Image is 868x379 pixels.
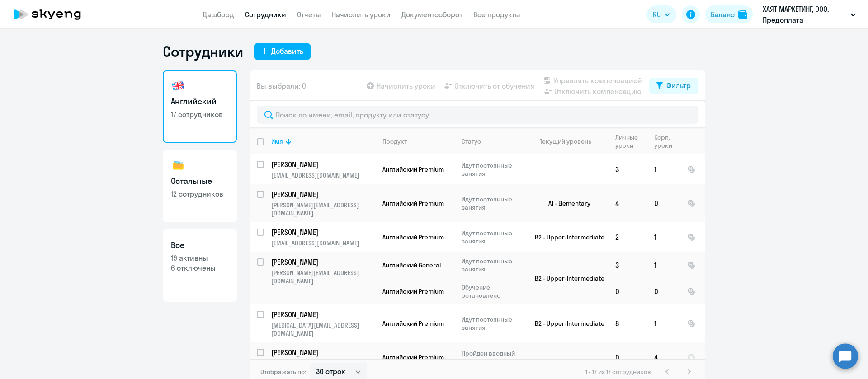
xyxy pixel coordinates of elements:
p: [EMAIL_ADDRESS][DOMAIN_NAME] [271,239,375,247]
p: 6 отключены [171,263,229,273]
td: 1 [647,252,680,278]
button: Добавить [254,43,311,60]
td: 3 [608,154,647,184]
span: Английский Premium [382,233,444,241]
td: B2 - Upper-Intermediate [524,304,608,342]
td: 1 [647,304,680,342]
td: A1 - Elementary [524,184,608,222]
span: Отображать по: [260,368,306,376]
a: [PERSON_NAME] [271,227,375,237]
span: Английский Premium [382,199,444,207]
input: Поиск по имени, email, продукту или статусу [257,106,698,124]
a: Сотрудники [245,10,286,19]
p: [EMAIL_ADDRESS][DOMAIN_NAME] [271,171,375,179]
a: Отчеты [297,10,321,19]
span: Английский Premium [382,287,444,295]
td: 0 [647,278,680,304]
p: Идут постоянные занятия [462,257,524,273]
h3: Остальные [171,175,229,187]
div: Текущий уровень [531,137,608,145]
span: RU [653,9,661,20]
img: others [171,158,185,173]
div: Корп. уроки [654,133,679,150]
td: 8 [608,304,647,342]
a: Документооборот [401,10,462,19]
td: B2 - Upper-Intermediate [524,252,608,304]
td: 2 [608,222,647,252]
td: 1 [647,222,680,252]
div: Фильтр [666,80,691,91]
a: Начислить уроки [332,10,391,19]
td: 0 [608,278,647,304]
span: Английский Premium [382,165,444,173]
span: 1 - 17 из 17 сотрудников [585,368,651,376]
p: 17 сотрудников [171,109,229,119]
a: Все19 активны6 отключены [163,229,237,302]
a: [PERSON_NAME] [271,347,375,357]
p: 12 сотрудников [171,189,229,199]
h3: Английский [171,96,229,108]
p: Обучение остановлено [462,283,524,299]
div: Добавить [271,46,303,56]
a: [PERSON_NAME] [271,189,375,199]
p: [PERSON_NAME] [271,309,373,319]
a: [PERSON_NAME] [271,159,375,169]
p: [PERSON_NAME] [271,347,373,357]
button: Фильтр [649,78,698,94]
a: [PERSON_NAME] [271,309,375,319]
p: [PERSON_NAME][EMAIL_ADDRESS][DOMAIN_NAME] [271,269,375,285]
p: Идут постоянные занятия [462,161,524,178]
p: ХАЯТ МАРКЕТИНГ, ООО, Предоплата Софинансирование [763,4,847,25]
td: 4 [608,184,647,222]
td: 3 [608,252,647,278]
h3: Все [171,239,229,251]
td: 4 [647,342,680,372]
span: Английский General [382,261,441,269]
h1: Сотрудники [163,42,243,61]
button: Балансbalance [705,5,753,23]
td: B2 - Upper-Intermediate [524,222,608,252]
span: Вы выбрали: 0 [257,80,306,91]
div: Текущий уровень [540,137,591,145]
img: english [171,79,185,93]
span: Английский Premium [382,319,444,328]
a: Дашборд [203,10,234,19]
p: [PERSON_NAME] [271,159,373,169]
td: 0 [608,342,647,372]
div: Имя [271,137,375,145]
p: [PERSON_NAME][EMAIL_ADDRESS][DOMAIN_NAME] [271,201,375,217]
p: [PERSON_NAME] [271,257,373,267]
a: Остальные12 сотрудников [163,150,237,222]
div: Статус [462,137,481,145]
div: Имя [271,137,283,145]
p: [PERSON_NAME] [271,227,373,237]
td: 1 [647,154,680,184]
p: Идут постоянные занятия [462,315,524,332]
button: RU [646,5,676,23]
div: Продукт [382,137,407,145]
p: Идут постоянные занятия [462,229,524,245]
p: [PERSON_NAME] [271,189,373,199]
div: Личные уроки [615,133,646,150]
p: Идут постоянные занятия [462,195,524,211]
p: 19 активны [171,253,229,263]
span: Английский Premium [382,353,444,361]
img: balance [738,10,747,19]
td: 0 [647,184,680,222]
a: Английский17 сотрудников [163,70,237,143]
p: [MEDICAL_DATA][EMAIL_ADDRESS][DOMAIN_NAME] [271,321,375,337]
div: Баланс [711,9,735,20]
p: Пройден вводный урок [462,349,524,365]
button: ХАЯТ МАРКЕТИНГ, ООО, Предоплата Софинансирование [758,4,860,25]
a: Все продукты [473,10,520,19]
a: [PERSON_NAME] [271,257,375,267]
